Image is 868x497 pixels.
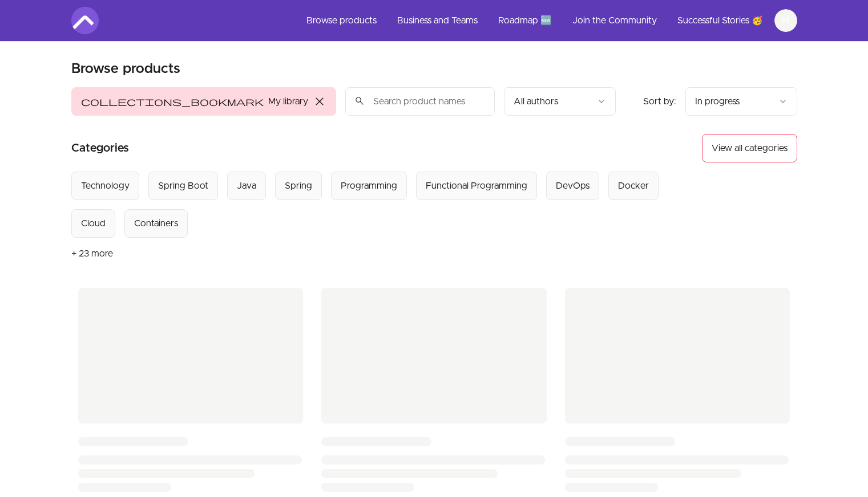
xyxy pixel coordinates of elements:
[81,179,130,193] div: Technology
[489,7,561,34] a: Roadmap 🆕
[237,179,256,193] div: Java
[134,217,178,230] div: Containers
[685,87,797,116] button: Product sort options
[297,7,386,34] a: Browse products
[285,179,312,193] div: Spring
[71,87,336,116] button: Filter by My library
[71,60,180,78] h1: Browse products
[388,7,487,34] a: Business and Teams
[71,134,129,162] h2: Categories
[297,7,797,34] nav: Main
[71,238,113,270] button: + 23 more
[81,217,106,230] div: Cloud
[71,7,99,34] img: Amigoscode logo
[563,7,666,34] a: Join the Community
[504,87,616,116] button: Filter by author
[345,87,495,116] input: Search product names
[702,134,797,162] button: View all categories
[158,179,208,193] div: Spring Boot
[313,95,326,108] span: close
[556,179,590,193] div: DevOps
[354,93,365,109] span: search
[774,9,797,32] button: M
[668,7,772,34] a: Successful Stories 🥳
[341,179,397,193] div: Programming
[81,95,264,108] span: collections_bookmark
[643,97,676,106] span: Sort by:
[618,179,649,193] div: Docker
[426,179,527,193] div: Functional Programming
